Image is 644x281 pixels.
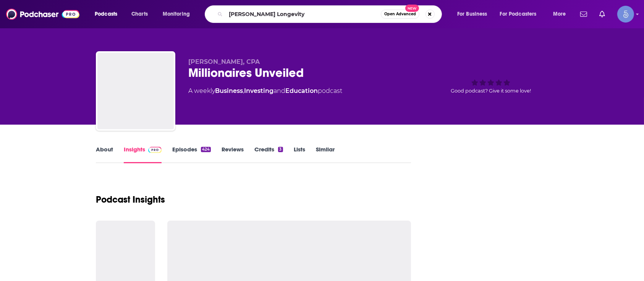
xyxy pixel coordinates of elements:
span: Monitoring [163,9,190,19]
span: Logged in as Spiral5-G1 [617,6,634,23]
a: Show notifications dropdown [596,8,608,21]
a: Charts [126,8,152,20]
span: , [243,87,244,94]
span: More [553,9,566,19]
button: open menu [548,8,576,20]
button: open menu [157,8,200,20]
a: InsightsPodchaser Pro [124,146,162,163]
span: New [405,5,419,12]
a: Business [215,87,243,94]
span: Open Advanced [384,12,416,16]
a: Investing [244,87,273,94]
img: Podchaser Pro [148,147,162,153]
button: Show profile menu [617,6,634,23]
h1: Podcast Insights [96,194,165,205]
a: Education [285,87,318,94]
input: Search podcasts, credits, & more... [226,8,381,20]
a: Lists [294,146,305,163]
a: Credits3 [254,146,283,163]
img: User Profile [617,6,634,23]
div: 424 [201,147,211,152]
div: Good podcast? Give it some love! [434,58,548,106]
span: For Podcasters [500,9,537,19]
span: [PERSON_NAME], CPA [188,58,260,65]
span: and [273,87,285,94]
span: Charts [131,9,148,19]
div: A weekly podcast [188,86,342,96]
span: Good podcast? Give it some love! [451,88,531,94]
a: About [96,146,113,163]
span: Podcasts [95,9,117,19]
button: Open AdvancedNew [381,10,419,19]
a: Reviews [222,146,244,163]
img: Podchaser - Follow, Share and Rate Podcasts [6,7,79,21]
a: Similar [316,146,335,163]
button: open menu [452,8,497,20]
button: open menu [495,8,548,20]
span: For Business [457,9,487,19]
button: open menu [89,8,127,20]
a: Episodes424 [172,146,211,163]
div: Search podcasts, credits, & more... [212,5,449,23]
div: 3 [278,147,283,152]
a: Show notifications dropdown [577,8,590,21]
